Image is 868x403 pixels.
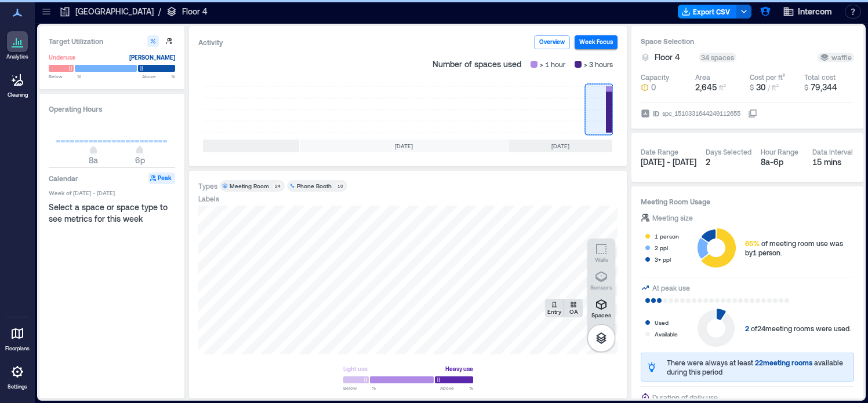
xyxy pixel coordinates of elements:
[652,212,693,224] div: Meeting size
[49,52,75,63] div: Underuse
[641,82,691,93] button: 0
[343,363,368,375] div: Light use
[695,82,717,92] span: 2,645
[198,36,223,48] div: Activity
[655,254,671,265] div: 3+ ppl
[641,147,678,156] div: Date Range
[653,108,659,119] span: ID
[3,358,31,394] a: Settings
[343,384,376,391] span: Below %
[811,82,837,92] span: 79,344
[812,156,855,168] div: 15 mins
[745,324,749,332] span: 2
[198,194,219,203] div: Labels
[655,52,694,63] button: Floor 4
[6,53,28,60] p: Analytics
[812,147,853,156] div: Data Interval
[750,82,800,93] button: $ 30 / ft²
[297,182,332,190] div: Phone Booth
[651,82,656,93] span: 0
[667,358,849,376] div: There were always at least available during this period
[719,83,726,91] span: ft²
[575,35,618,49] button: Week Focus
[445,363,473,375] div: Heavy use
[678,5,737,19] button: Export CSV
[273,182,282,189] div: 24
[748,109,757,118] button: IDspc_1510331644249112655
[534,35,570,49] button: Overview
[8,91,28,98] p: Cleaning
[655,328,678,340] div: Available
[158,6,161,17] p: /
[75,6,154,17] p: [GEOGRAPHIC_DATA]
[652,282,690,294] div: At peak use
[49,173,78,184] h3: Calendar
[699,53,736,62] div: 34 spaces
[3,66,32,102] a: Cleaning
[142,73,175,80] span: Above %
[49,103,175,115] h3: Operating Hours
[804,72,836,82] div: Total cost
[182,6,208,17] p: Floor 4
[335,182,345,189] div: 10
[440,384,473,391] span: Above %
[779,2,836,21] button: Intercom
[49,201,176,225] div: Select a space or space type to see metrics for this week
[768,83,779,91] span: / ft²
[652,391,718,403] div: Duration of daily use
[587,294,615,322] button: Spaces
[706,147,751,156] div: Days Selected
[745,239,760,247] span: 65%
[148,173,175,184] button: Peak
[569,308,578,315] p: OA
[745,239,854,257] div: of meeting room use was by 1 person .
[3,28,32,64] a: Analytics
[2,320,33,356] a: Floorplans
[230,182,269,190] div: Meeting Room
[547,308,561,315] p: Entry
[129,52,175,63] div: [PERSON_NAME]
[761,147,798,156] div: Hour Range
[798,6,832,17] span: Intercom
[545,299,564,317] button: Entry
[745,324,851,333] div: of 24 meeting rooms were used.
[584,58,613,70] span: > 3 hours
[300,140,508,152] div: [DATE]
[595,256,608,263] p: Walls
[641,157,696,167] span: [DATE] - [DATE]
[8,383,27,390] p: Settings
[655,242,668,254] div: 2 ppl
[135,155,145,165] span: 6p
[564,299,583,317] button: OA
[590,284,612,291] p: Sensors
[198,181,217,190] div: Types
[655,317,669,328] div: Used
[750,72,785,82] div: Cost per ft²
[587,266,615,294] button: Sensors
[706,156,751,168] div: 2
[5,345,30,352] p: Floorplans
[540,58,565,70] span: > 1 hour
[641,196,854,207] h3: Meeting Room Usage
[695,72,710,82] div: Area
[761,156,803,168] div: 8a - 6p
[587,239,615,266] button: Walls
[428,54,618,75] div: Number of spaces used
[641,35,854,47] h3: Space Selection
[750,83,754,91] span: $
[89,155,98,165] span: 8a
[804,83,808,91] span: $
[49,35,175,47] h3: Target Utilization
[49,189,175,197] span: Week of [DATE] - [DATE]
[49,73,81,80] span: Below %
[509,140,612,152] div: [DATE]
[655,230,679,242] div: 1 person
[641,72,669,82] div: Capacity
[820,53,852,62] div: waffle
[591,312,611,318] p: Spaces
[756,82,765,92] span: 30
[755,358,812,367] span: 22 meeting rooms
[661,108,742,119] div: spc_1510331644249112655
[655,52,680,63] span: Floor 4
